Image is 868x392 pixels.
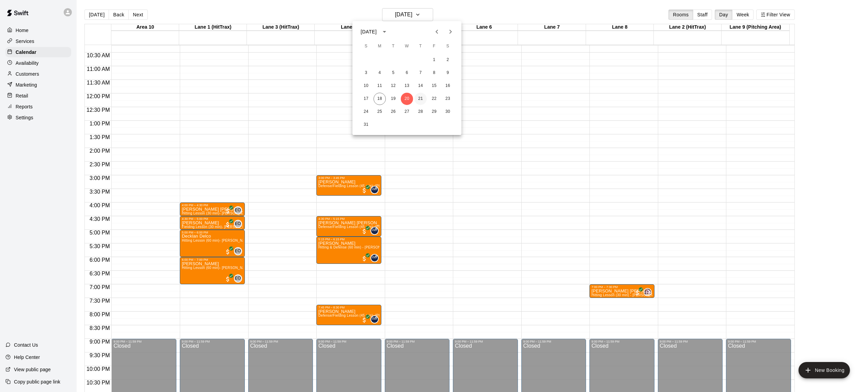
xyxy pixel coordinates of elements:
[360,80,372,92] button: 10
[428,40,440,53] span: Friday
[442,67,454,79] button: 9
[360,93,372,105] button: 17
[379,26,390,37] button: calendar view is open, switch to year view
[360,40,372,53] span: Sunday
[361,28,377,35] div: [DATE]
[444,25,457,39] button: Next month
[374,40,386,53] span: Monday
[401,93,413,105] button: 20
[387,106,399,118] button: 26
[414,67,427,79] button: 7
[360,106,372,118] button: 24
[374,67,386,79] button: 4
[387,40,399,53] span: Tuesday
[428,67,440,79] button: 8
[387,67,399,79] button: 5
[430,25,444,39] button: Previous month
[374,80,386,92] button: 11
[428,54,440,66] button: 1
[442,40,454,53] span: Saturday
[401,40,413,53] span: Wednesday
[360,119,372,131] button: 31
[401,80,413,92] button: 13
[442,80,454,92] button: 16
[360,67,372,79] button: 3
[442,106,454,118] button: 30
[374,93,386,105] button: 18
[428,93,440,105] button: 22
[401,106,413,118] button: 27
[401,67,413,79] button: 6
[414,40,427,53] span: Thursday
[374,106,386,118] button: 25
[387,80,399,92] button: 12
[414,93,427,105] button: 21
[387,93,399,105] button: 19
[414,80,427,92] button: 14
[428,106,440,118] button: 29
[414,106,427,118] button: 28
[442,93,454,105] button: 23
[428,80,440,92] button: 15
[442,54,454,66] button: 2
